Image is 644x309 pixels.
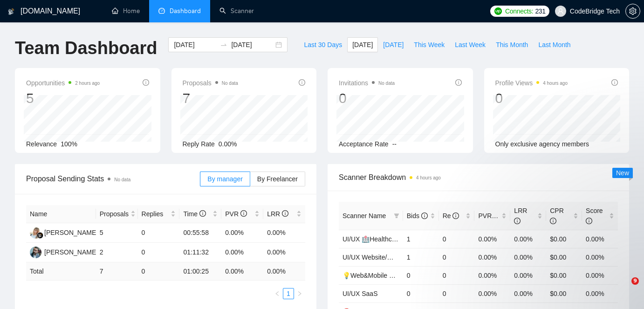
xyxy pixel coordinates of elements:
[183,210,206,218] span: Time
[378,81,395,86] span: No data
[343,272,448,279] a: 💡Web&Mobile UI/UX SaaS (Mariia)
[222,81,238,86] span: No data
[272,288,283,299] button: left
[450,37,491,52] button: Last Week
[174,40,216,50] input: Start date
[138,205,180,223] th: Replies
[219,7,254,15] a: searchScanner
[557,8,564,14] span: user
[26,140,57,148] span: Relevance
[495,77,568,89] span: Profile Views
[44,247,98,257] div: [PERSON_NAME]
[494,7,502,15] img: upwork-logo.png
[179,223,221,243] td: 00:55:58
[8,4,14,19] img: logo
[199,210,206,217] span: info-circle
[586,218,592,224] span: info-circle
[414,40,445,50] span: This Week
[626,7,640,15] span: setting
[535,6,545,16] span: 231
[299,37,347,52] button: Last 30 Days
[30,227,41,239] img: AK
[142,209,169,219] span: Replies
[143,79,149,86] span: info-circle
[625,7,640,15] a: setting
[378,37,409,52] button: [DATE]
[478,212,500,220] span: PVR
[538,40,570,50] span: Last Month
[96,205,138,223] th: Proposals
[37,232,43,239] img: gigradar-bm.png
[263,243,305,262] td: 0.00%
[240,210,247,217] span: info-circle
[221,262,263,281] td: 0.00 %
[443,212,459,220] span: Re
[183,89,238,107] div: 7
[263,223,305,243] td: 0.00%
[625,4,640,19] button: setting
[26,77,100,89] span: Opportunities
[282,210,288,217] span: info-circle
[30,247,41,258] img: KK
[179,243,221,262] td: 01:11:32
[392,209,401,223] span: filter
[96,243,138,262] td: 2
[304,40,342,50] span: Last 30 Days
[439,248,475,266] td: 0
[225,210,247,218] span: PVR
[283,288,294,299] li: 1
[15,37,157,59] h1: Team Dashboard
[510,284,546,302] td: 0.00%
[514,218,521,224] span: info-circle
[495,140,589,148] span: Only exclusive agency members
[514,207,527,225] span: LRR
[299,79,305,86] span: info-circle
[179,262,221,281] td: 01:00:25
[294,288,305,299] li: Next Page
[138,243,180,262] td: 0
[439,284,475,302] td: 0
[439,266,475,284] td: 0
[409,37,450,52] button: This Week
[220,41,227,48] span: swap-right
[114,177,130,182] span: No data
[421,213,428,219] span: info-circle
[183,77,238,89] span: Proposals
[257,175,298,183] span: By Freelancer
[533,37,575,52] button: Last Month
[616,169,629,177] span: New
[582,284,618,302] td: 0.00%
[612,277,635,300] iframe: Intercom live chat
[550,218,556,224] span: info-circle
[220,41,227,48] span: to
[343,290,377,297] a: UI/UX SaaS
[392,140,397,148] span: --
[543,81,568,86] time: 4 hours ago
[403,230,439,248] td: 1
[75,81,100,86] time: 2 hours ago
[100,209,129,219] span: Proposals
[297,291,302,296] span: right
[158,7,165,14] span: dashboard
[221,223,263,243] td: 0.00%
[343,212,386,220] span: Scanner Name
[339,89,395,107] div: 0
[274,291,280,296] span: left
[44,227,98,238] div: [PERSON_NAME]
[403,284,439,302] td: 0
[219,140,237,148] span: 0.00%
[347,37,378,52] button: [DATE]
[455,79,462,86] span: info-circle
[207,175,242,183] span: By manager
[546,284,582,302] td: $0.00
[394,213,399,219] span: filter
[496,40,528,50] span: This Month
[403,248,439,266] td: 1
[26,262,96,281] td: Total
[407,212,428,220] span: Bids
[26,173,200,185] span: Proposal Sending Stats
[96,223,138,243] td: 5
[96,262,138,281] td: 7
[170,7,201,15] span: Dashboard
[26,205,96,223] th: Name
